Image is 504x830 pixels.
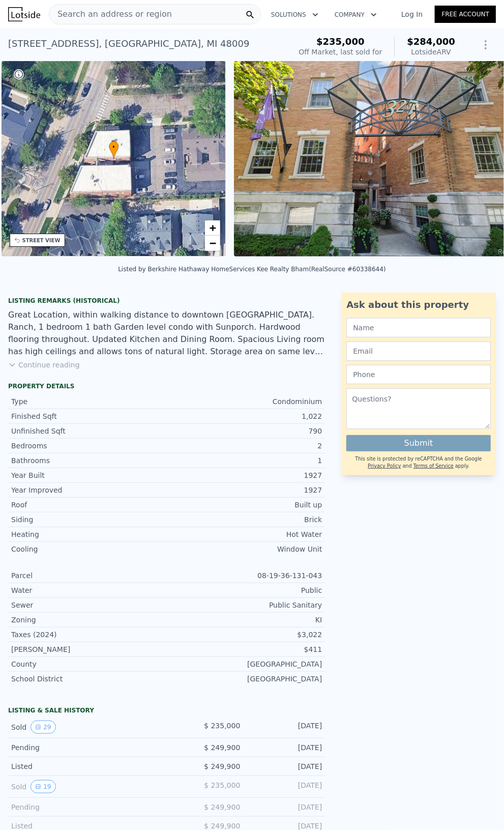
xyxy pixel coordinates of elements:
div: 08-19-36-131-043 [167,570,322,581]
div: Public Sanitary [167,600,322,610]
div: Year Built [11,470,167,480]
div: Bathrooms [11,455,167,466]
div: 1,022 [167,411,322,421]
button: Solutions [263,6,327,24]
div: Hot Water [167,529,322,539]
div: LISTING & SALE HISTORY [8,706,325,717]
span: $235,000 [316,36,365,47]
div: Zoning [11,615,167,625]
span: Search an address or region [49,8,172,20]
span: $ 235,000 [204,781,240,789]
button: View historical data [31,721,55,734]
div: Listed [11,761,159,771]
span: − [210,237,216,249]
div: [DATE] [248,761,322,771]
div: KI [167,615,322,625]
div: $3,022 [167,629,322,640]
div: County [11,659,167,669]
div: 1 [167,455,322,466]
button: View historical data [31,780,55,793]
input: Email [346,341,491,361]
div: Off Market, last sold for [299,47,382,57]
button: Continue reading [8,360,80,370]
div: Cooling [11,544,167,554]
div: Year Improved [11,485,167,495]
span: + [210,221,216,234]
div: • [109,141,119,159]
button: Submit [346,435,491,451]
div: 790 [167,426,322,436]
div: Taxes (2024) [11,629,167,640]
span: $284,000 [407,36,455,47]
div: Parcel [11,570,167,581]
div: Unfinished Sqft [11,426,167,436]
div: Listing Remarks (Historical) [8,297,325,305]
a: Zoom in [205,220,220,236]
div: Public [167,585,322,595]
input: Phone [346,365,491,384]
div: [GEOGRAPHIC_DATA] [167,674,322,684]
span: $ 249,900 [204,822,240,830]
input: Name [346,318,491,337]
div: Roof [11,500,167,510]
div: $411 [167,644,322,654]
div: Finished Sqft [11,411,167,421]
div: Built up [167,500,322,510]
div: Ask about this property [346,298,491,312]
div: Bedrooms [11,441,167,451]
span: $ 249,900 [204,762,240,770]
div: Pending [11,742,159,753]
div: This site is protected by reCAPTCHA and the Google and apply. [346,455,491,470]
div: 1927 [167,485,322,495]
div: Sewer [11,600,167,610]
img: Lotside [8,7,40,21]
div: Listed by Berkshire Hathaway HomeServices Kee Realty Bham (RealSource #60338644) [118,266,386,273]
a: Terms of Service [413,463,454,469]
button: Show Options [476,35,496,55]
span: $ 235,000 [204,722,240,730]
div: [DATE] [248,780,322,793]
div: [STREET_ADDRESS] , [GEOGRAPHIC_DATA] , MI 48009 [8,37,249,51]
div: Siding [11,514,167,525]
div: 2 [167,441,322,451]
div: Sold [11,780,159,793]
div: Sold [11,721,159,734]
div: 1927 [167,470,322,480]
div: Heating [11,529,167,539]
div: [GEOGRAPHIC_DATA] [167,659,322,669]
div: [DATE] [248,742,322,753]
div: Great Location, within walking distance to downtown [GEOGRAPHIC_DATA]. Ranch, 1 bedroom 1 bath Ga... [8,309,325,358]
div: [DATE] [248,802,322,812]
div: [DATE] [248,721,322,734]
div: [PERSON_NAME] [11,644,167,654]
div: Brick [167,514,322,525]
div: Type [11,396,167,407]
div: School District [11,674,167,684]
div: Lotside ARV [407,47,455,57]
a: Zoom out [205,236,220,251]
div: STREET VIEW [22,237,61,244]
div: Window Unit [167,544,322,554]
a: Log In [389,9,435,19]
div: Water [11,585,167,595]
div: Condominium [167,396,322,407]
button: Company [327,6,385,24]
span: • [109,142,119,152]
a: Free Account [435,6,496,23]
span: $ 249,900 [204,743,240,752]
span: $ 249,900 [204,803,240,811]
a: Privacy Policy [368,463,401,469]
div: Property details [8,382,325,390]
div: Pending [11,802,159,812]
